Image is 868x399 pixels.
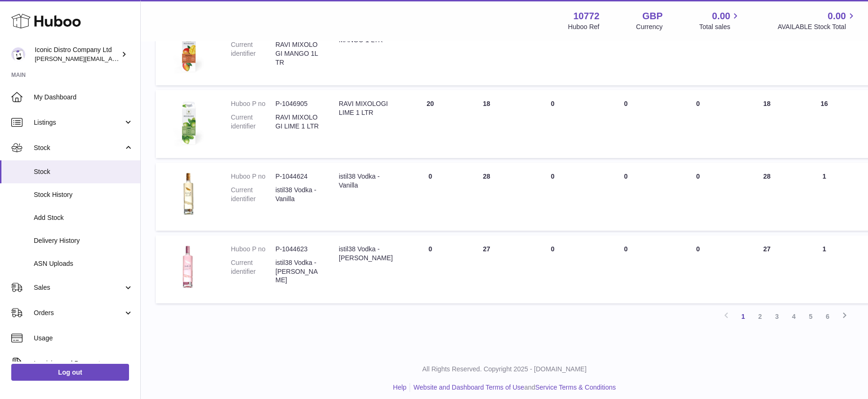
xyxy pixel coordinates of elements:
dd: P-1044624 [275,172,320,181]
span: 0.00 [828,10,846,23]
div: Iconic Distro Company Ltd [35,45,119,63]
span: Stock [34,167,133,176]
div: istil38 Vodka - [PERSON_NAME] [339,245,393,263]
div: Currency [636,23,663,31]
a: 6 [819,308,836,325]
dd: P-1046905 [275,99,320,108]
td: 0 [402,235,458,303]
img: paul@iconicdistro.com [11,47,25,61]
span: Listings [34,118,123,127]
div: Huboo Ref [568,23,600,31]
p: All Rights Reserved. Copyright 2025 - [DOMAIN_NAME] [148,365,860,374]
a: 1 [735,308,752,325]
a: 5 [802,308,819,325]
td: 16 [799,90,850,158]
a: Help [393,384,407,391]
span: Stock [34,143,123,152]
td: 0 [515,235,591,303]
a: 0.00 AVAILABLE Stock Total [777,10,857,31]
dt: Huboo P no [231,172,275,181]
span: AVAILABLE Stock Total [777,23,857,31]
span: Sales [34,283,123,292]
div: istil38 Vodka - Vanilla [339,172,393,190]
td: 27 [458,235,515,303]
dt: Current identifier [231,113,275,131]
a: Service Terms & Conditions [535,384,616,391]
dd: RAVI MIXOLOGI LIME 1 LTR [275,113,320,131]
span: ASN Uploads [34,259,133,268]
span: Stock History [34,190,133,199]
span: Total sales [699,23,741,31]
a: 0.00 Total sales [699,10,741,31]
dt: Current identifier [231,186,275,203]
a: Website and Dashboard Terms of Use [413,384,524,391]
td: 0 [515,17,591,85]
td: 28 [458,163,515,231]
dt: Huboo P no [231,99,275,108]
td: 0 [515,90,591,158]
td: 18 [458,90,515,158]
td: 2 [799,17,850,85]
td: 0 [591,90,661,158]
span: [PERSON_NAME][EMAIL_ADDRESS][DOMAIN_NAME] [35,55,188,62]
img: product image [165,172,212,219]
td: 0 [402,163,458,231]
dd: istil38 Vodka - [PERSON_NAME] [275,258,320,285]
strong: 10772 [573,10,600,23]
span: Add Stock [34,213,133,222]
dd: RAVI MIXOLOGI MANGO 1LTR [275,40,320,67]
img: product image [165,245,212,292]
span: 0 [696,245,700,253]
dt: Current identifier [231,258,275,285]
dt: Current identifier [231,40,275,67]
td: 28 [735,163,799,231]
a: Log out [11,364,129,381]
td: 0 [591,17,661,85]
a: 3 [769,308,785,325]
dd: istil38 Vodka - Vanilla [275,186,320,203]
span: Delivery History [34,236,133,245]
td: 0 [591,163,661,231]
td: 20 [402,90,458,158]
div: RAVI MIXOLOGI LIME 1 LTR [339,99,393,117]
img: product image [165,27,212,74]
td: 0 [515,163,591,231]
strong: GBP [642,10,662,23]
span: Usage [34,334,133,343]
td: 52 [402,17,458,85]
dd: P-1044623 [275,245,320,254]
span: 0 [696,100,700,107]
td: 1 [799,235,850,303]
a: 2 [752,308,769,325]
td: 0 [735,17,799,85]
a: 4 [785,308,802,325]
span: Invoicing and Payments [34,359,123,368]
td: 0 [591,235,661,303]
td: 0 [458,17,515,85]
span: 0.00 [712,10,731,23]
img: product image [165,99,212,146]
dt: Huboo P no [231,245,275,254]
li: and [410,383,616,392]
span: Orders [34,309,123,317]
span: 0 [696,173,700,180]
span: My Dashboard [34,93,133,102]
td: 18 [735,90,799,158]
td: 27 [735,235,799,303]
td: 1 [799,163,850,231]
